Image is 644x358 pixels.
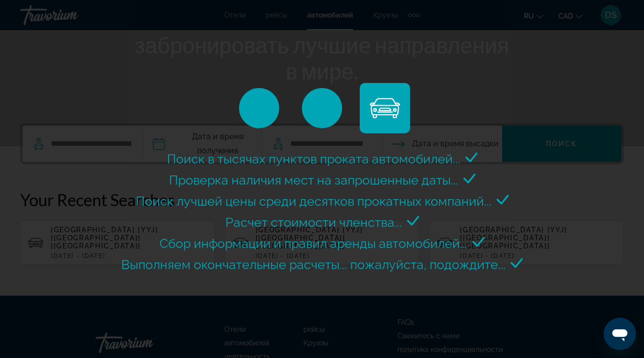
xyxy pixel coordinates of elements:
span: Расчет стоимости членства... [225,215,402,230]
iframe: Кнопка запуска окна обмена сообщениями [604,318,636,350]
span: Проверка наличия мест на запрошенные даты... [169,172,458,188]
span: Поиск лучшей цены среди десятков прокатных компаний... [136,194,492,209]
span: Выполняем окончательные расчеты... пожалуйста, подождите... [121,257,506,272]
span: Поиск в тысячах пунктов проката автомобилей... [167,151,460,166]
span: Сбор информации и правил аренды автомобилей... [159,236,467,251]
